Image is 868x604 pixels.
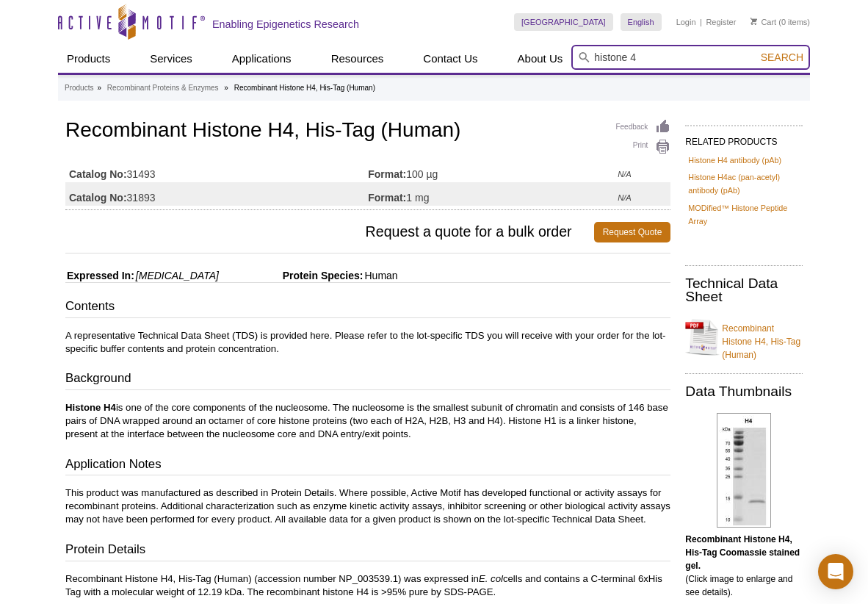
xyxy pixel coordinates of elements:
a: Feedback [615,119,670,135]
a: About Us [509,45,572,73]
h2: Technical Data Sheet [685,277,803,303]
h3: Contents [65,298,670,318]
a: Services [141,45,201,73]
a: Applications [223,45,300,73]
li: » [224,84,228,92]
img: Your Cart [751,18,757,25]
td: N/A [618,182,670,206]
h2: Enabling Epigenetics Research [212,18,359,31]
p: (Click image to enlarge and see details). [685,533,803,599]
h3: Protein Details [65,541,670,561]
h2: RELATED PRODUCTS [685,125,803,151]
td: 31493 [65,159,368,182]
td: 1 mg [368,182,618,206]
span: Protein Species: [222,270,364,281]
a: Cart [751,17,776,27]
a: Login [676,17,696,27]
td: 31893 [65,182,368,206]
a: Print [615,139,670,155]
a: Recombinant Proteins & Enzymes [107,82,219,95]
img: Recombinant Histone H4, His-Tag Coomassie gel [717,413,771,528]
p: A representative Technical Data Sheet (TDS) is provided here. Please refer to the lot-specific TD... [65,329,670,356]
h2: Data Thumbnails [685,385,803,398]
i: [MEDICAL_DATA] [136,270,219,281]
a: Recombinant Histone H4, His-Tag (Human) [685,313,803,362]
a: English [621,13,662,31]
span: Search [761,51,803,63]
b: Recombinant Histone H4, His-Tag Coomassie stained gel. [685,534,800,571]
strong: Catalog No: [69,168,127,181]
a: Resources [322,45,393,73]
td: 100 µg [368,159,618,182]
div: Open Intercom Messenger [818,554,853,589]
li: (0 items) [751,13,810,31]
p: is one of the core components of the nucleosome. The nucleosome is the smallest subunit of chroma... [65,401,670,441]
li: Recombinant Histone H4, His-Tag (Human) [234,84,375,92]
td: N/A [618,159,670,182]
strong: Format: [368,191,406,204]
a: Products [65,82,93,95]
h1: Recombinant Histone H4, His-Tag (Human) [65,119,670,144]
a: Histone H4 antibody (pAb) [688,154,781,167]
span: Expressed In: [65,270,134,281]
a: Histone H4ac (pan-acetyl) antibody (pAb) [688,170,800,197]
strong: Catalog No: [69,191,127,204]
strong: Format: [368,168,406,181]
a: Products [58,45,119,73]
li: » [97,84,101,92]
a: MODified™ Histone Peptide Array [688,201,800,228]
p: This product was manufactured as described in Protein Details. Where possible, Active Motif has d... [65,486,670,526]
h3: Application Notes [65,456,670,476]
a: Register [706,17,736,27]
a: [GEOGRAPHIC_DATA] [514,13,613,31]
i: E. col [479,573,503,584]
li: | [700,13,702,31]
button: Search [756,51,808,64]
strong: Histone H4 [65,402,116,413]
span: Human [363,270,397,281]
input: Keyword, Cat. No. [571,45,810,70]
a: Request Quote [594,222,671,242]
p: Recombinant Histone H4, His-Tag (Human) (accession number NP_003539.1) was expressed in cells and... [65,572,670,599]
a: Contact Us [414,45,486,73]
span: Request a quote for a bulk order [65,222,594,242]
h3: Background [65,370,670,390]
